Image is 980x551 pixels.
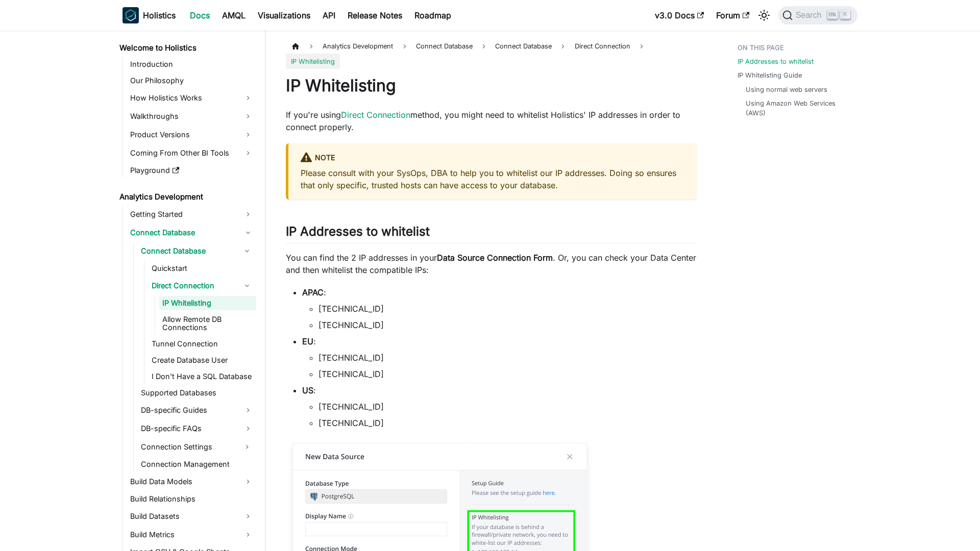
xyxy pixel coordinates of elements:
a: API [316,7,341,23]
h2: IP Addresses to whitelist [286,224,697,243]
kbd: K [840,10,850,19]
p: If you're using method, you might need to whitelist Holistics' IP addresses in order to connect p... [286,109,697,133]
p: Please consult with your SysOps, DBA to help you to whitelist our IP addresses. Doing so ensures ... [301,167,684,191]
div: NOTE [301,152,684,165]
span: IP Whitelisting [286,54,340,68]
a: Using normal web servers [746,85,827,94]
span: Analytics Development [317,39,398,54]
a: Analytics Development [116,190,256,204]
a: Direct Connection [149,278,238,294]
nav: Breadcrumbs [286,39,697,69]
button: Collapse sidebar category 'Direct Connection' [238,278,256,294]
a: AMQL [216,7,252,23]
button: Expand sidebar category 'Connection Settings' [238,439,256,455]
span: Connect Database [411,39,478,54]
a: Direct Connection [341,110,410,120]
a: How Holistics Works [127,90,256,106]
a: Release Notes [341,7,408,23]
a: Connect Database [138,243,238,259]
a: Product Versions [127,127,256,143]
a: Our Philosophy [127,73,256,88]
a: Direct Connection [569,39,635,54]
li: [TECHNICAL_ID] [318,352,697,364]
a: Connect Database [127,224,256,241]
h1: IP Whitelisting [286,76,697,96]
a: Roadmap [408,7,457,23]
a: Connect Database [490,39,557,54]
button: Switch between dark and light mode (currently light mode) [756,7,772,23]
a: Build Data Models [127,473,256,490]
a: IP Addresses to whitelist [738,57,814,66]
a: Build Datasets [127,508,256,524]
a: Allow Remote DB Connections [159,312,256,335]
a: DB-specific Guides [138,402,256,418]
li: [TECHNICAL_ID] [318,303,697,315]
nav: Docs sidebar [112,31,265,551]
p: You can find the 2 IP addresses in your . Or, you can check your Data Center and then whitelist t... [286,252,697,276]
button: Collapse sidebar category 'Connect Database' [238,243,256,259]
a: Welcome to Holistics [116,41,256,55]
a: Home page [286,39,305,54]
a: IP Whitelisting Guide [738,70,802,80]
li: [TECHNICAL_ID] [318,319,697,331]
a: HolisticsHolistics [122,7,176,23]
a: Build Relationships [127,492,256,506]
li: : [302,335,697,380]
li: [TECHNICAL_ID] [318,417,697,429]
a: Create Database User [149,353,256,367]
li: [TECHNICAL_ID] [318,400,697,413]
a: Connection Settings [138,439,238,455]
a: I Don't Have a SQL Database [149,369,256,384]
a: Visualizations [252,7,316,23]
a: Playground [127,163,256,178]
a: Forum [710,7,755,23]
a: IP Whitelisting [159,296,256,310]
li: : [302,286,697,331]
a: Using Amazon Web Services (AWS) [746,98,847,118]
span: Search [793,11,828,20]
a: Quickstart [149,261,256,275]
a: Supported Databases [138,386,256,400]
a: Build Metrics [127,527,256,543]
strong: APAC [302,287,324,297]
span: Connect Database [495,42,552,50]
a: Introduction [127,57,256,71]
a: Connection Management [138,457,256,471]
a: DB-specific FAQs [138,420,256,437]
strong: Data Source Connection Form [437,253,553,263]
a: Tunnel Connection [149,337,256,351]
a: Getting Started [127,206,256,222]
a: Docs [184,7,216,23]
a: Walkthroughs [127,108,256,124]
img: Holistics [122,7,139,23]
a: v3.0 Docs [649,7,710,23]
li: [TECHNICAL_ID] [318,368,697,380]
strong: EU [302,336,313,346]
button: Search (Ctrl+K) [778,6,857,24]
a: Coming From Other BI Tools [127,145,256,161]
span: Direct Connection [575,42,630,50]
strong: US [302,385,313,395]
b: Holistics [143,9,176,21]
li: : [302,384,697,429]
